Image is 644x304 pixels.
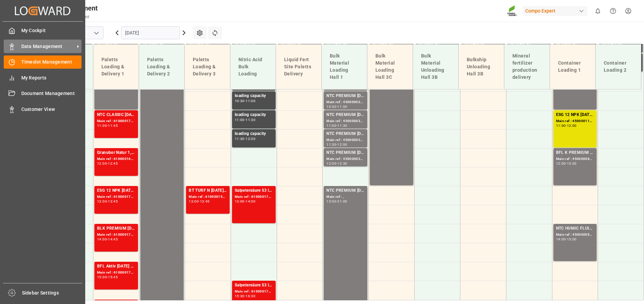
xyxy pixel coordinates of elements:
[336,105,337,108] div: -
[97,124,107,127] div: 11:00
[326,187,365,194] div: NTC PREMIUM [DATE]+3+TE BULK
[246,200,255,203] div: 14:00
[326,156,365,162] div: Main ref : 4500000327, 2000000077
[245,200,246,203] div: -
[97,238,107,241] div: 14:00
[556,156,594,162] div: Main ref : 4500000893, 2000000905
[21,106,82,113] span: Customer View
[189,194,227,200] div: Main ref : 6100001523, 2000001308
[523,4,590,17] button: Compo Expert
[235,112,273,118] div: loading capacity
[21,74,82,81] span: My Reports
[326,118,365,124] div: Main ref : 4500000325, 2000000077
[108,238,118,241] div: 14:45
[464,53,499,80] div: Bulkship Unloading Hall 3B
[97,149,135,156] div: Granubor Natur 1,0 to BB
[21,90,82,97] span: Document Management
[556,232,594,238] div: Main ref : 4500000538, 2000000442
[189,187,227,194] div: BT TURF N [DATE] 13%UH 3M 25kg(x40) INTBT T NK [DATE] 11%UH 3M 25kg (x40) INTENF HIGH-N (IB) 20-5...
[337,105,347,108] div: 11:00
[235,200,245,203] div: 13:00
[235,194,273,200] div: Main ref : 6100001713, 2000001424
[556,225,594,232] div: NTC HUMIC FLUID 16-2-2 900L IBC
[326,200,336,203] div: 13:00
[97,276,107,279] div: 15:00
[97,187,135,194] div: ESG 12 NPK [DATE] 25kg (x42) INTALR 20 0-20-0 25kg (x40) INT WW
[246,295,255,298] div: 16:30
[235,295,245,298] div: 15:30
[97,200,107,203] div: 13:00
[200,200,210,203] div: 13:45
[418,50,453,84] div: Bulk Material Unloading Hall 3B
[326,131,365,137] div: NTC PREMIUM [DATE]+3+TE BULK
[235,282,273,289] div: Salpetersäure 53 lose
[245,118,246,121] div: -
[567,162,577,165] div: 13:00
[326,149,365,156] div: NTC PREMIUM [DATE]+3+TE BULK
[107,276,108,279] div: -
[523,6,588,16] div: Compo Expert
[108,124,118,127] div: 11:45
[235,187,273,194] div: Salpetersäure 53 lose
[21,27,82,34] span: My Cockpit
[507,5,518,17] img: Screenshot%202023-09-29%20at%2010.02.21.png_1712312052.png
[107,162,108,165] div: -
[97,232,135,238] div: Main ref : 6100001706, 2000001285
[4,24,82,37] a: My Cockpit
[107,200,108,203] div: -
[556,149,594,156] div: BFL K PREMIUM SL 20L(x48)EN,IN,MD(24)MTO
[4,102,82,116] a: Customer View
[99,53,133,80] div: Paletts Loading & Delivery 1
[235,131,273,137] div: loading capacity
[326,143,336,146] div: 11:30
[245,137,246,140] div: -
[235,289,273,295] div: Main ref : 6100001748, 2000001450
[246,137,255,140] div: 12:00
[235,137,245,140] div: 11:30
[189,200,199,203] div: 13:00
[97,112,135,118] div: NTC CLASSIC [DATE] 25kg (x40) DE,EN,PLFET 6-0-12 KR 25kgx40 DE,AT,[GEOGRAPHIC_DATA],ES,ITBT SPORT...
[556,162,566,165] div: 12:00
[97,270,135,276] div: Main ref : 6100001704, 2000001413
[326,124,336,127] div: 11:00
[601,57,636,76] div: Container Loading 2
[97,225,135,232] div: BLK PREMIUM [DATE] 25kg(x40)D,EN,PL,FNLEST TE-MAX 11-48 20kg (x45) D,EN,PL,FRFLO T PERM [DATE] 25...
[4,71,82,84] a: My Reports
[326,162,336,165] div: 12:00
[337,124,347,127] div: 11:30
[556,118,594,124] div: Main ref : 4500001114, 2000001086
[605,3,621,19] button: Help Center
[336,162,337,165] div: -
[337,162,347,165] div: 12:30
[97,263,135,270] div: BFL Aktiv [DATE] SL 10L (x60) DEBFL Aktiv [DATE] SL 1000L IBC MTOBFL Aktiv [DATE] SL 200L (x4) DE
[4,55,82,69] a: Timeslot Management
[107,124,108,127] div: -
[236,53,270,80] div: Nitric Acid Bulk Loading
[326,137,365,143] div: Main ref : 4500000326, 2000000077
[281,53,316,80] div: Liquid Fert Site Paletts Delivery
[97,118,135,124] div: Main ref : 6100001739, 2000001344 2000001344;2000000709 2000000709;2000001344 2000001309
[107,238,108,241] div: -
[21,43,75,50] span: Data Management
[190,53,225,80] div: Paletts Loading & Delivery 3
[246,99,255,102] div: 11:00
[97,156,135,162] div: Main ref : 6100001636, 2000001322
[235,93,273,99] div: loading capacity
[336,143,337,146] div: -
[337,200,347,203] div: 21:00
[327,50,362,84] div: Bulk Material Loading Hall 1
[336,124,337,127] div: -
[326,112,365,118] div: NTC PREMIUM [DATE]+3+TE BULK
[235,118,245,121] div: 11:00
[510,50,544,84] div: Mineral fertilizer production delivery
[199,200,200,203] div: -
[326,194,365,200] div: Main ref : ,
[245,99,246,102] div: -
[108,200,118,203] div: 13:45
[91,28,101,38] button: open menu
[97,194,135,200] div: Main ref : 6100001724, 2000001408
[108,162,118,165] div: 12:45
[22,289,83,297] span: Sidebar Settings
[556,112,594,118] div: ESG 12 NPK [DATE] 1200kg BB
[590,3,605,19] button: show 0 new notifications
